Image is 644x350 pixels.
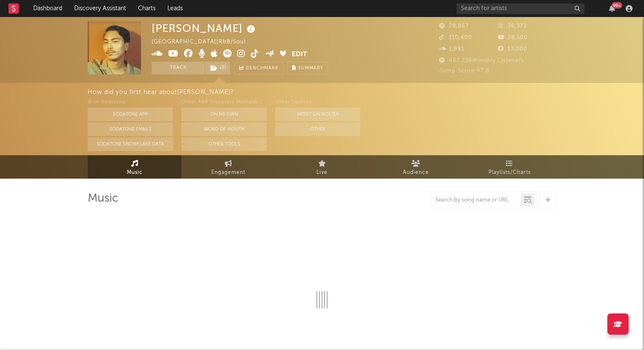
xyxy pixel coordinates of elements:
[498,46,527,52] span: 13,000
[211,168,245,178] span: Engagement
[439,68,489,74] span: Jump Score: 47.8
[275,122,360,136] button: Other
[439,58,524,63] span: 482,236 Monthly Listeners
[152,21,257,35] div: [PERSON_NAME]
[298,66,323,71] span: Summary
[181,137,267,151] button: Other Tools
[498,35,528,40] span: 28,500
[316,168,328,178] span: Live
[431,197,521,204] input: Search by song name or URL
[609,5,615,12] button: 99+
[181,97,267,108] div: Other A&R Discovery Methods
[246,63,279,74] span: Benchmark
[205,62,230,74] span: ( 3 )
[205,62,230,74] button: (3)
[88,122,173,136] button: Sodatone Emails
[457,3,584,14] input: Search for artists
[403,168,429,178] span: Audience
[275,97,360,108] div: Other Sources
[439,23,469,29] span: 78,867
[275,108,360,121] button: Artist on Roster
[152,62,205,74] button: Track
[127,168,143,178] span: Music
[181,108,267,121] button: On My Own
[439,35,472,40] span: 110,400
[498,23,527,29] span: 36,373
[181,122,267,136] button: Word Of Mouth
[88,155,181,179] a: Music
[152,37,256,47] div: [GEOGRAPHIC_DATA] | R&B/Soul
[181,155,275,179] a: Engagement
[369,155,463,179] a: Audience
[88,87,644,97] div: How did you first hear about [PERSON_NAME] ?
[489,168,531,178] span: Playlists/Charts
[612,2,622,9] div: 99 +
[88,97,173,108] div: With Sodatone
[88,137,173,151] button: Sodatone Snowflake Data
[292,49,307,60] button: Edit
[234,62,283,74] a: Benchmark
[463,155,556,179] a: Playlists/Charts
[275,155,369,179] a: Live
[88,108,173,121] button: Sodatone App
[439,46,464,52] span: 1,991
[287,62,328,74] button: Summary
